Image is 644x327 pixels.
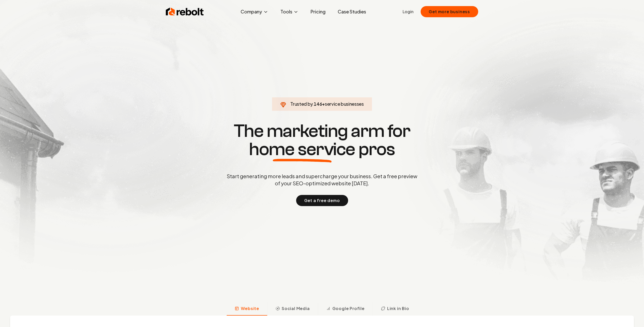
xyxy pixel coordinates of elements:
[166,7,204,17] img: Rebolt Logo
[307,7,330,17] a: Pricing
[249,140,355,158] span: home service
[282,305,310,312] span: Social Media
[325,101,364,107] span: service businesses
[403,9,414,15] a: Login
[241,305,259,312] span: Website
[373,302,417,316] button: Link in Bio
[267,302,318,316] button: Social Media
[334,7,370,17] a: Case Studies
[227,302,267,316] button: Website
[226,173,418,187] p: Start generating more leads and supercharge your business. Get a free preview of your SEO-optimiz...
[237,7,272,17] button: Company
[290,101,313,107] span: Trusted by
[200,122,444,158] h1: The marketing arm for pros
[322,101,325,107] span: +
[421,6,478,17] button: Get more business
[387,305,409,312] span: Link in Bio
[314,100,322,107] span: 146
[332,305,365,312] span: Google Profile
[276,7,302,17] button: Tools
[318,302,373,316] button: Google Profile
[296,195,348,206] button: Get a free demo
